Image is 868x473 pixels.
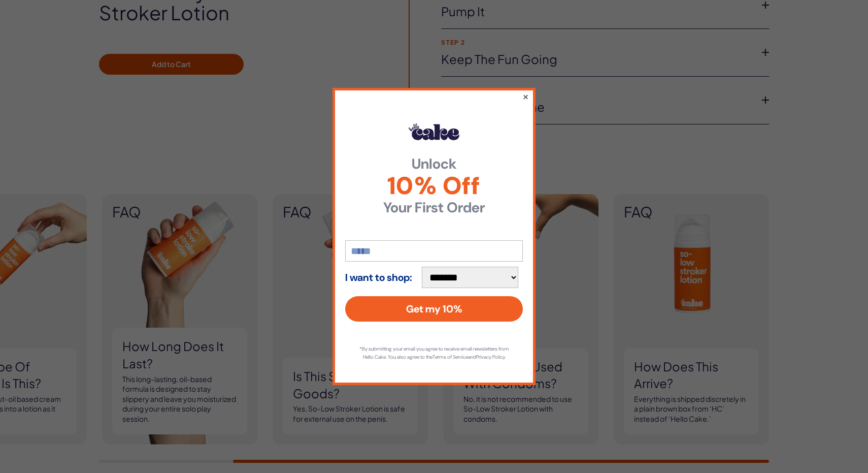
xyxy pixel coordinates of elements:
a: Privacy Policy [476,354,505,360]
strong: I want to shop: [345,272,412,283]
span: 10% Off [345,174,523,198]
a: Terms of Service [432,354,468,360]
p: *By submitting your email you agree to receive email newsletters from Hello Cake. You also agree ... [355,345,513,361]
button: × [522,90,529,103]
img: Hello Cake [409,123,459,140]
button: Get my 10% [345,296,523,322]
strong: Unlock [345,157,523,171]
strong: Your First Order [345,201,523,215]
